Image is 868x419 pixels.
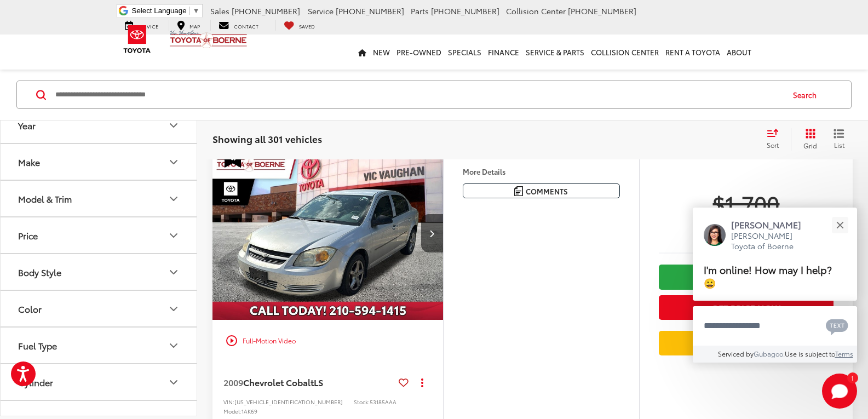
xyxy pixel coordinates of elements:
[234,398,343,406] span: [US_VEHICLE_IDENTIFICATION_NUMBER]
[308,5,334,16] span: Service
[370,398,396,406] span: 53185AAA
[370,35,393,70] a: New
[822,374,857,409] button: Toggle Chat Window
[242,407,257,415] span: 1AK69
[1,144,198,180] button: MakeMake
[117,21,158,57] img: Toyota
[463,168,620,175] h4: More Details
[210,5,229,16] span: Sales
[355,35,370,70] a: Home
[803,141,817,150] span: Grid
[132,7,200,15] a: Select Language​
[169,30,248,49] img: Vic Vaughan Toyota of Boerne
[212,147,444,321] img: 2009 Chevrolet Cobalt LS
[1,328,198,363] button: Fuel TypeFuel Type
[723,35,755,70] a: About
[522,35,588,70] a: Service & Parts: Opens in a new tab
[485,35,522,70] a: Finance
[223,376,243,388] span: 2009
[212,147,444,320] div: 2009 Chevrolet Cobalt LS 0
[212,132,322,145] span: Showing all 301 vehicles
[18,120,36,130] div: Year
[167,229,180,242] div: Price
[167,302,180,315] div: Color
[1,364,198,400] button: CylinderCylinder
[18,157,40,167] div: Make
[1,107,198,143] button: YearYear
[659,265,833,289] a: Check Availability
[826,318,848,335] svg: Text
[167,266,180,279] div: Body Style
[704,262,832,290] span: I'm online! How may I help? 😀
[223,376,394,388] a: 2009Chevrolet CobaltLS
[336,5,404,16] span: [PHONE_NUMBER]
[568,5,636,16] span: [PHONE_NUMBER]
[299,22,315,30] span: Saved
[731,231,812,252] p: [PERSON_NAME] Toyota of Boerne
[411,5,429,16] span: Parts
[445,35,485,70] a: Specials
[169,20,208,31] a: Map
[1,181,198,216] button: Model & TrimModel & Trim
[718,349,754,358] span: Serviced by
[167,339,180,352] div: Fuel Type
[659,295,833,320] button: Get Price Now
[825,128,853,150] button: List View
[835,349,853,358] a: Terms
[767,140,779,150] span: Sort
[731,219,812,231] p: [PERSON_NAME]
[18,193,72,204] div: Model & Trim
[167,156,180,169] div: Make
[421,378,423,387] span: dropdown dots
[463,183,620,198] button: Comments
[662,35,723,70] a: Rent a Toyota
[659,331,833,355] a: Value Your Trade
[822,374,857,409] svg: Start Chat
[506,5,566,16] span: Collision Center
[243,376,314,388] span: Chevrolet Cobalt
[132,7,187,15] span: Select Language
[193,7,200,15] span: ▼
[54,82,783,108] input: Search by Make, Model, or Keyword
[210,20,267,31] a: Contact
[828,213,852,237] button: Close
[791,128,825,150] button: Grid View
[275,20,323,31] a: My Saved Vehicles
[514,186,523,196] img: Comments
[354,398,370,406] span: Stock:
[212,147,444,320] a: 2009 Chevrolet Cobalt LS2009 Chevrolet Cobalt LS2009 Chevrolet Cobalt LS2009 Chevrolet Cobalt LS
[693,306,857,346] textarea: Type your message
[785,349,835,358] span: Use is subject to
[314,376,323,388] span: LS
[223,398,234,406] span: VIN:
[413,372,432,392] button: Actions
[18,377,53,387] div: Cylinder
[167,192,180,205] div: Model & Trim
[232,5,300,16] span: [PHONE_NUMBER]
[1,291,198,326] button: ColorColor
[431,5,499,16] span: [PHONE_NUMBER]
[833,140,844,150] span: List
[18,230,38,240] div: Price
[693,208,857,363] div: Close[PERSON_NAME][PERSON_NAME] Toyota of BoerneI'm online! How may I help? 😀Type your messageCha...
[18,303,42,314] div: Color
[18,267,61,277] div: Body Style
[117,20,166,31] a: Service
[754,349,785,358] a: Gubagoo.
[393,35,445,70] a: Pre-Owned
[167,376,180,389] div: Cylinder
[761,128,791,150] button: Select sort value
[659,222,833,233] span: [DATE] Price:
[823,313,852,338] button: Chat with SMS
[223,407,242,415] span: Model:
[167,119,180,132] div: Year
[526,186,568,197] span: Comments
[421,214,443,252] button: Next image
[1,217,198,253] button: PricePrice
[659,190,833,217] span: $1,700
[1,254,198,290] button: Body StyleBody Style
[18,340,57,351] div: Fuel Type
[783,81,832,108] button: Search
